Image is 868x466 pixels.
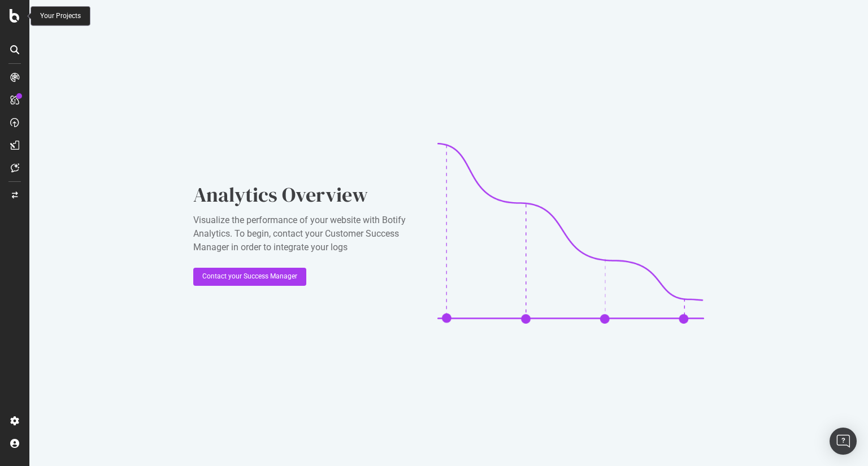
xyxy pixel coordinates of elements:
[202,272,297,281] div: Contact your Success Manager
[437,143,704,324] img: CaL_T18e.png
[830,428,857,455] div: Open Intercom Messenger
[193,268,306,286] button: Contact your Success Manager
[193,181,419,209] div: Analytics Overview
[40,11,81,21] div: Your Projects
[193,214,419,254] div: Visualize the performance of your website with Botify Analytics. To begin, contact your Customer ...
